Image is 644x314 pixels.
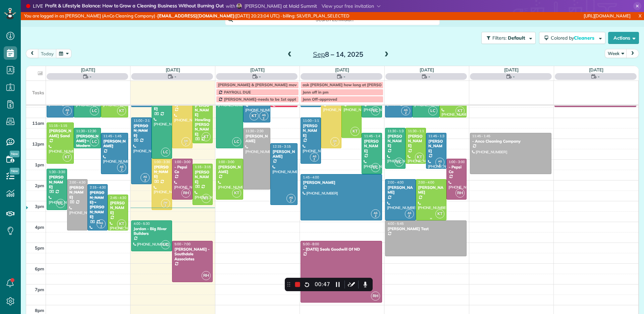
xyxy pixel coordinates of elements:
span: 11:30 - 2:30 [246,129,264,133]
div: [PERSON_NAME] [110,201,126,215]
span: Jenn Off-approved [303,97,337,102]
small: 2 [331,141,339,147]
small: 2 [401,110,410,116]
div: - Pepsi Co [174,165,191,174]
div: - Anco Cleaning Company [472,139,549,144]
div: [PERSON_NAME] Test [387,226,465,231]
span: - [598,73,600,80]
span: JW [184,139,188,143]
span: 5:00 - 8:00 [303,242,319,246]
span: KT [415,153,424,162]
span: AS [374,211,377,215]
span: AS [65,108,69,112]
span: 11am [32,120,44,126]
div: [PERSON_NAME] [218,165,241,174]
div: [PERSON_NAME] [133,123,150,138]
span: 1:15 - 3:15 [195,165,211,169]
strong: Profit & Lifestyle Balance: How to Grow a Cleaning Business Without Burning Out [45,3,224,10]
span: 11:30 - 1:30 [387,129,406,133]
span: - [428,73,430,80]
span: RH [371,292,380,301]
span: 11:00 - 2:15 [133,118,152,123]
span: 11:30 - 12:30 [76,129,96,133]
span: 5:00 - 7:00 [174,242,191,246]
span: LC [394,158,404,167]
span: 11:45 - 1:45 [472,134,490,138]
span: 12:15 - 3:15 [273,144,291,149]
div: [PERSON_NAME] [428,139,444,153]
span: LC [428,106,437,115]
div: [PERSON_NAME] [303,123,319,138]
span: 7pm [35,287,44,292]
div: [PERSON_NAME] [418,185,444,195]
span: New [10,168,19,174]
span: 1pm [35,162,44,167]
span: 11:45 - 1:45 [364,134,382,138]
strong: [EMAIL_ADDRESS][DOMAIN_NAME] [157,13,234,18]
span: 1:00 - 3:00 [218,160,234,164]
a: [DATE] [250,67,265,72]
a: [DATE] [81,67,95,72]
span: 12pm [32,141,44,147]
span: - [513,73,515,80]
span: KT [455,106,465,115]
div: [PERSON_NAME] [154,165,170,179]
span: AS [120,165,123,168]
span: KT [117,219,126,228]
span: Filters: [492,35,506,41]
span: AS [289,196,293,199]
div: - [DATE] Seals Goodwill Of ND [303,247,380,252]
span: 11:15 - 1:15 [49,123,67,128]
small: 2 [141,177,149,184]
span: 11:45 - 1:30 [428,134,446,138]
span: 4:00 - 5:45 [387,221,404,226]
div: You are logged in as [PERSON_NAME] (AnCo Cleaning Company) · ([DATE] 20:23:04 UTC) · billing: SIL... [21,12,428,20]
span: LC [90,137,99,146]
span: 6pm [35,266,44,271]
a: [DATE] [166,67,180,72]
div: [PERSON_NAME] Howling [PERSON_NAME] [195,103,211,137]
span: LC [161,240,170,249]
span: 11:45 - 1:45 [103,134,121,138]
div: [PERSON_NAME] [69,185,86,200]
span: LC [232,137,241,146]
span: - [259,73,261,80]
span: LC [371,163,380,172]
span: 2:15 - 4:30 [90,185,106,190]
span: 1:00 - 3:30 [154,160,170,164]
button: next [626,49,639,58]
span: 1:45 - 4:00 [303,175,319,179]
a: [DATE] [504,67,519,72]
span: AS [313,154,316,158]
img: diane-greenwood-36e7869b6b188bd32fc59402b00cc2bd69f593bfef37d6add874d9088f00cb98.jpg [236,3,242,9]
div: Jordan - Big River Builders [133,226,170,236]
small: 2 [161,203,170,209]
span: - [174,73,176,80]
div: [PERSON_NAME] [408,134,424,148]
small: 2 [405,213,414,219]
button: Colored byCleaners [539,32,605,44]
span: - [90,73,92,80]
span: 11:00 - 1:15 [303,118,321,123]
span: KT [117,106,126,115]
span: AS [99,221,103,225]
span: AS [262,113,266,117]
span: 2pm [35,183,44,188]
span: 3pm [35,204,44,209]
button: Week [605,49,627,58]
span: 4:00 - 5:30 [133,221,150,226]
span: 11:30 - 1:15 [408,129,426,133]
button: Actions [608,32,639,44]
div: - Pepsi Co [448,165,465,174]
span: LC [90,106,99,115]
small: 2 [260,115,268,122]
span: 2:00 - 4:00 [387,180,404,185]
span: 1:30 - 3:30 [49,170,65,174]
span: 1:00 - 3:00 [174,160,191,164]
span: 2:00 - 4:00 [418,180,434,185]
span: New [10,151,19,157]
div: [PERSON_NAME] [245,134,268,144]
span: 2:00 - 4:30 [69,180,86,185]
a: [DATE] [420,67,434,72]
span: AS [143,175,147,178]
